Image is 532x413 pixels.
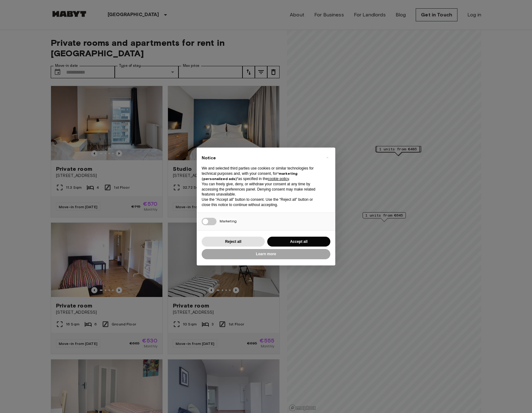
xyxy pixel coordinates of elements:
[202,237,265,247] button: Reject all
[202,166,320,181] p: We and selected third parties use cookies or similar technologies for technical purposes and, wit...
[202,171,298,181] strong: “marketing (personalized ads)”
[267,237,330,247] button: Accept all
[202,182,320,197] p: You can freely give, deny, or withdraw your consent at any time by accessing the preferences pane...
[322,153,332,162] button: Close this notice
[202,197,320,208] p: Use the “Accept all” button to consent. Use the “Reject all” button or close this notice to conti...
[268,177,289,181] a: cookie policy
[202,249,330,259] button: Learn more
[220,219,237,223] span: Marketing
[202,155,320,161] h2: Notice
[326,154,328,161] span: ×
